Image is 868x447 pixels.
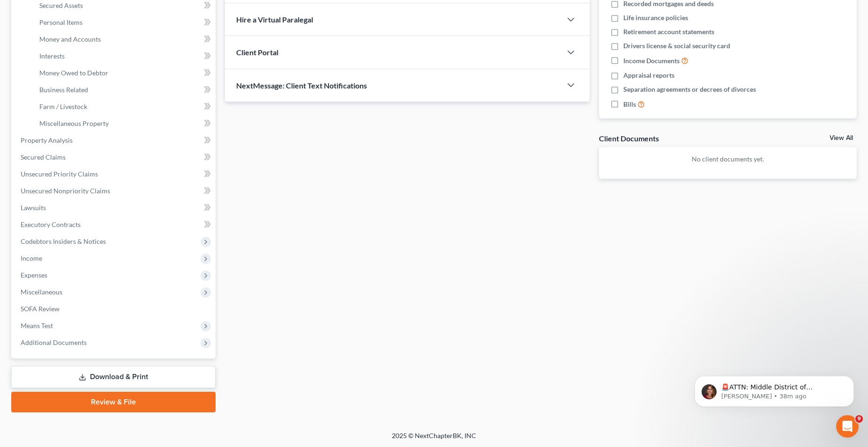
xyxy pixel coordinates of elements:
[21,288,62,296] span: Miscellaneous
[13,132,216,149] a: Property Analysis
[21,204,46,212] span: Lawsuits
[855,415,863,423] span: 9
[11,366,216,388] a: Download & Print
[39,69,108,77] span: Money Owed to Debtor
[32,48,216,65] a: Interests
[236,48,278,57] span: Client Portal
[13,199,216,216] a: Lawsuits
[39,35,101,43] span: Money and Accounts
[13,183,216,199] a: Unsecured Nonpriority Claims
[21,237,106,245] span: Codebtors Insiders & Notices
[39,103,87,110] span: Farm / Livestock
[39,1,83,9] span: Secured Assets
[13,300,216,317] a: SOFA Review
[21,136,73,144] span: Property Analysis
[606,154,849,164] p: No client documents yet.
[32,98,216,115] a: Farm / Livestock
[623,100,636,109] span: Bills
[623,71,674,80] span: Appraisal reports
[11,392,216,412] a: Review & File
[836,415,859,438] iframe: Intercom live chat
[623,13,688,22] span: Life insurance policies
[21,322,53,330] span: Means Test
[39,52,65,60] span: Interests
[32,115,216,132] a: Miscellaneous Property
[13,149,216,166] a: Secured Claims
[39,86,88,94] span: Business Related
[599,133,659,143] div: Client Documents
[21,305,60,313] span: SOFA Review
[21,170,98,178] span: Unsecured Priority Claims
[623,56,680,66] span: Income Documents
[236,15,313,24] span: Hire a Virtual Paralegal
[32,14,216,31] a: Personal Items
[32,31,216,48] a: Money and Accounts
[13,216,216,233] a: Executory Contracts
[21,187,110,195] span: Unsecured Nonpriority Claims
[21,220,81,228] span: Executory Contracts
[623,27,714,37] span: Retirement account statements
[236,81,367,90] span: NextMessage: Client Text Notifications
[623,85,756,94] span: Separation agreements or decrees of divorces
[21,271,47,279] span: Expenses
[623,41,730,51] span: Drivers license & social security card
[13,166,216,183] a: Unsecured Priority Claims
[39,119,109,127] span: Miscellaneous Property
[21,254,42,262] span: Income
[32,81,216,98] a: Business Related
[21,338,87,346] span: Additional Documents
[39,18,82,26] span: Personal Items
[830,135,853,141] a: View All
[21,153,66,161] span: Secured Claims
[32,65,216,81] a: Money Owed to Debtor
[681,356,868,422] iframe: Intercom notifications message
